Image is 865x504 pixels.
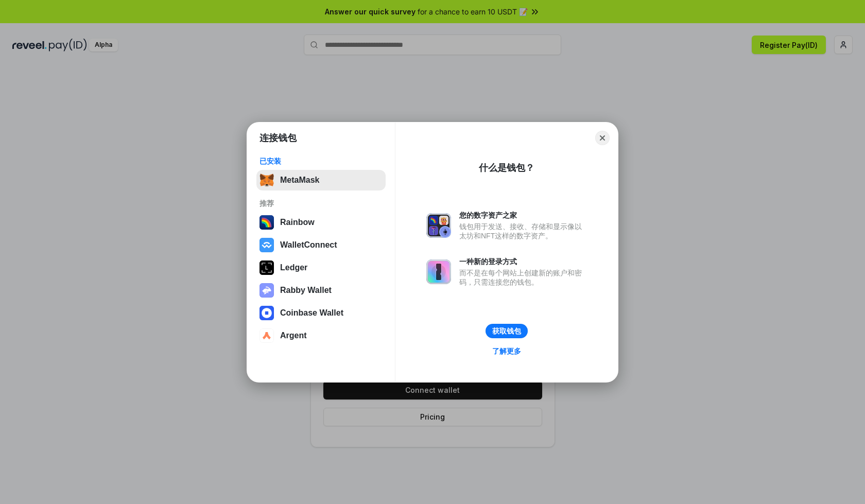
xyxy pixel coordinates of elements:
[259,306,274,320] img: svg+xml,%3Csvg%20width%3D%2228%22%20height%3D%2228%22%20viewBox%3D%220%200%2028%2028%22%20fill%3D...
[486,324,528,338] button: 获取钱包
[259,173,274,187] img: svg+xml,%3Csvg%20fill%3D%22none%22%20height%3D%2233%22%20viewBox%3D%220%200%2035%2033%22%20width%...
[280,263,307,272] div: Ledger
[259,328,274,343] img: svg+xml,%3Csvg%20width%3D%2228%22%20height%3D%2228%22%20viewBox%3D%220%200%2028%2028%22%20fill%3D...
[459,222,587,240] div: 钱包用于发送、接收、存储和显示像以太坊和NFT这样的数字资产。
[256,235,386,255] button: WalletConnect
[426,259,451,284] img: svg+xml,%3Csvg%20xmlns%3D%22http%3A%2F%2Fwww.w3.org%2F2000%2Fsvg%22%20fill%3D%22none%22%20viewBox...
[280,176,319,185] div: MetaMask
[256,280,386,301] button: Rabby Wallet
[459,268,587,287] div: 而不是在每个网站上创建新的账户和密码，只需连接您的钱包。
[259,132,297,144] h1: 连接钱包
[259,283,274,298] img: svg+xml,%3Csvg%20xmlns%3D%22http%3A%2F%2Fwww.w3.org%2F2000%2Fsvg%22%20fill%3D%22none%22%20viewBox...
[280,240,337,250] div: WalletConnect
[256,303,386,323] button: Coinbase Wallet
[259,260,274,275] img: svg+xml,%3Csvg%20xmlns%3D%22http%3A%2F%2Fwww.w3.org%2F2000%2Fsvg%22%20width%3D%2228%22%20height%3...
[256,325,386,346] button: Argent
[492,346,521,356] div: 了解更多
[280,308,343,318] div: Coinbase Wallet
[280,286,332,295] div: Rabby Wallet
[486,344,527,358] a: 了解更多
[479,162,534,174] div: 什么是钱包？
[256,212,386,233] button: Rainbow
[595,131,610,145] button: Close
[259,199,383,208] div: 推荐
[256,170,386,190] button: MetaMask
[256,257,386,278] button: Ledger
[426,213,451,238] img: svg+xml,%3Csvg%20xmlns%3D%22http%3A%2F%2Fwww.w3.org%2F2000%2Fsvg%22%20fill%3D%22none%22%20viewBox...
[280,331,307,340] div: Argent
[280,218,315,227] div: Rainbow
[492,326,521,336] div: 获取钱包
[259,238,274,252] img: svg+xml,%3Csvg%20width%3D%2228%22%20height%3D%2228%22%20viewBox%3D%220%200%2028%2028%22%20fill%3D...
[259,157,383,166] div: 已安装
[459,257,587,266] div: 一种新的登录方式
[459,211,587,220] div: 您的数字资产之家
[259,215,274,230] img: svg+xml,%3Csvg%20width%3D%22120%22%20height%3D%22120%22%20viewBox%3D%220%200%20120%20120%22%20fil...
